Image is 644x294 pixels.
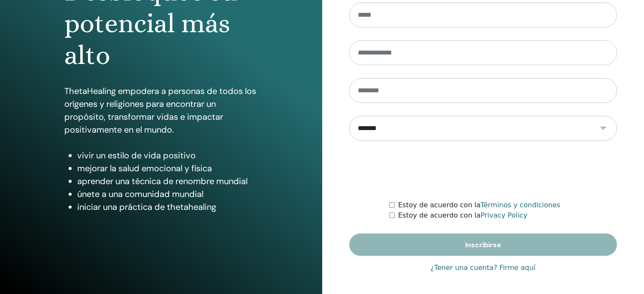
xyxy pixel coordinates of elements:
[398,210,527,221] label: Estoy de acuerdo con la
[77,200,257,213] li: iniciar una práctica de thetahealing
[481,201,560,209] a: Términos y condiciones
[77,162,257,175] li: mejorar la salud emocional y física
[430,263,535,273] a: ¿Tener una cuenta? Firme aquí
[481,211,527,219] a: Privacy Policy
[418,154,548,187] iframe: reCAPTCHA
[77,188,257,200] li: únete a una comunidad mundial
[398,200,560,210] label: Estoy de acuerdo con la
[77,149,257,162] li: vivir un estilo de vida positivo
[77,175,257,188] li: aprender una técnica de renombre mundial
[64,85,257,136] p: ThetaHealing empodera a personas de todos los orígenes y religiones para encontrar un propósito, ...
